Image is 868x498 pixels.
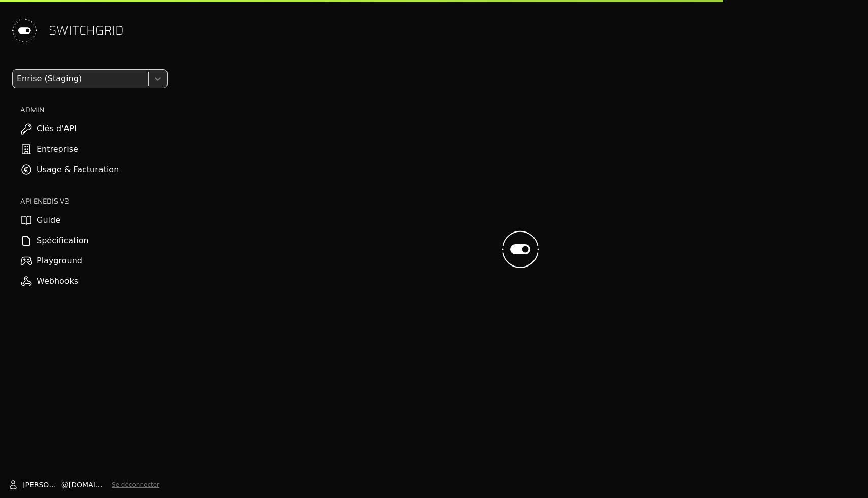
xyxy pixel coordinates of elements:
[8,14,41,47] img: Switchgrid Logo
[49,22,124,39] span: SWITCHGRID
[20,105,168,115] h2: ADMIN
[69,480,108,490] span: [DOMAIN_NAME]
[61,480,69,490] span: @
[22,480,61,490] span: [PERSON_NAME]
[112,481,159,489] button: Se déconnecter
[20,196,168,206] h2: API ENEDIS v2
